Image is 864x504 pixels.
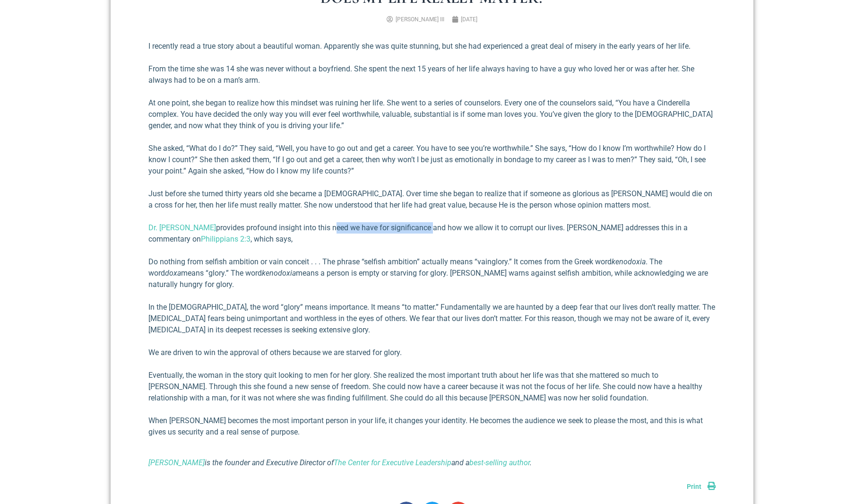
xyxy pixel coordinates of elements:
p: From the time she was 14 she was never without a boyfriend. She spent the next 15 years of her li... [148,63,716,86]
span: Print [687,483,701,490]
p: Do nothing from selfish ambition or vain conceit . . . The phrase “selfish ambition” actually mea... [148,256,716,290]
em: doxa [165,269,181,278]
p: I recently read a true story about a beautiful woman. Apparently she was quite stunning, but she ... [148,41,716,52]
a: Print [687,483,716,490]
p: When [PERSON_NAME] becomes the most important person in your life, it changes your identity. He b... [148,415,716,438]
em: is the founder and Executive Director of and a . [148,458,532,467]
a: Philippians 2:3 [201,235,251,243]
p: provides profound insight into this need we have for significance and how we allow it to corrupt ... [148,222,716,245]
em: kenodoxia [612,257,646,266]
p: She asked, “What do I do?” They said, “Well, you have to go out and get a career. You have to see... [148,143,716,177]
a: Dr. [PERSON_NAME] [148,223,216,232]
em: kenodoxia [262,269,296,278]
time: [DATE] [461,16,477,23]
p: At one point, she began to realize how this mindset was ruining her life. She went to a series of... [148,97,716,131]
a: The Center for Executive Leadership [334,458,451,467]
p: We are driven to win the approval of others because we are starved for glory. [148,347,716,358]
a: [PERSON_NAME] [148,458,205,467]
a: [DATE] [452,15,477,24]
p: Just before she turned thirty years old she became a [DEMOGRAPHIC_DATA]. Over time she began to r... [148,188,716,211]
p: In the [DEMOGRAPHIC_DATA], the word “glory” means importance. It means “to matter.” Fundamentally... [148,302,716,336]
a: best-selling author [469,458,530,467]
p: Eventually, the woman in the story quit looking to men for her glory. She realized the most impor... [148,370,716,404]
span: [PERSON_NAME] III [396,16,444,23]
